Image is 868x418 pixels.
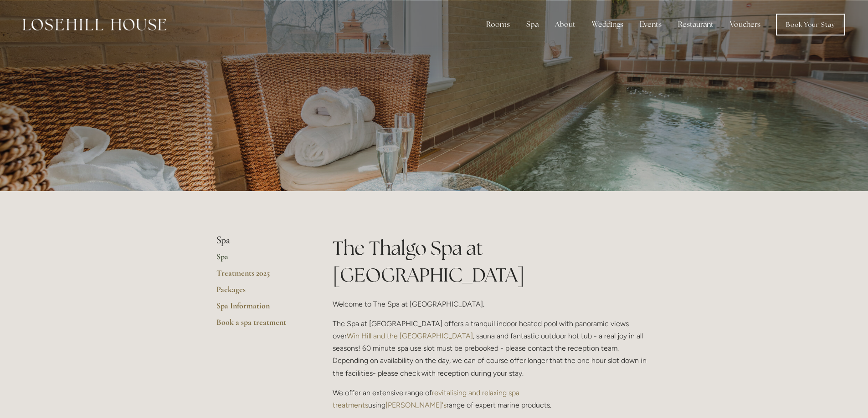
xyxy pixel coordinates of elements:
div: Restaurant [671,15,721,34]
p: The Spa at [GEOGRAPHIC_DATA] offers a tranquil indoor heated pool with panoramic views over , sau... [333,317,652,379]
a: Treatments 2025 [216,268,303,284]
a: [PERSON_NAME]'s [385,401,447,409]
a: Win Hill and the [GEOGRAPHIC_DATA] [347,332,473,340]
a: Book a spa treatment [216,317,303,333]
a: Vouchers [723,15,768,34]
div: Rooms [479,15,517,34]
div: Weddings [585,15,631,34]
div: Events [632,15,669,34]
div: Spa [519,15,546,34]
img: Losehill House [23,19,166,30]
a: Packages [216,284,303,301]
p: We offer an extensive range of using range of expert marine products. [333,387,652,411]
a: Book Your Stay [776,14,845,35]
h1: The Thalgo Spa at [GEOGRAPHIC_DATA] [333,235,652,288]
li: Spa [216,235,303,247]
a: Spa [216,252,303,268]
a: Spa Information [216,301,303,317]
div: About [548,15,583,34]
p: Welcome to The Spa at [GEOGRAPHIC_DATA]. [333,298,652,310]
